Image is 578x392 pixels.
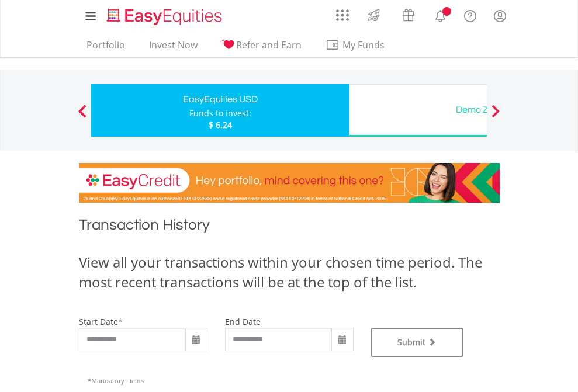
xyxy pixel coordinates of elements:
[326,37,402,53] span: My Funds
[455,3,485,26] a: FAQ's and Support
[225,316,261,327] label: end date
[425,3,455,26] a: Notifications
[371,328,463,357] button: Submit
[336,9,349,22] img: grid-menu-icon.svg
[391,3,425,25] a: Vouchers
[144,39,202,57] a: Invest Now
[82,39,130,57] a: Portfolio
[484,110,507,122] button: Next
[102,3,227,26] a: Home page
[105,7,227,26] img: EasyEquities_Logo.png
[217,39,306,57] a: Refer and Earn
[399,6,418,25] img: vouchers-v2.svg
[88,376,144,385] span: Mandatory Fields
[364,6,383,25] img: thrive-v2.svg
[79,316,118,327] label: start date
[485,3,515,29] a: My Profile
[79,214,500,241] h1: Transaction History
[98,91,342,107] div: EasyEquities USD
[236,39,302,51] span: Refer and Earn
[209,119,232,130] span: $ 6.24
[328,3,357,22] a: AppsGrid
[79,163,500,203] img: EasyCredit Promotion Banner
[71,110,94,122] button: Previous
[189,107,251,119] div: Funds to invest:
[79,252,500,293] div: View all your transactions within your chosen time period. The most recent transactions will be a...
